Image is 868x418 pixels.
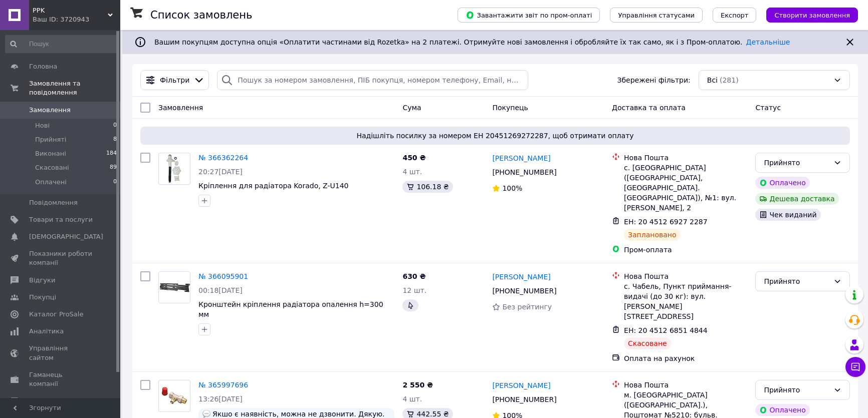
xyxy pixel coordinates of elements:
span: Всі [707,75,718,85]
span: Замовлення та повідомлення [29,79,120,97]
span: 100% [502,184,522,192]
a: Фото товару [158,380,190,412]
span: 0 [113,178,117,187]
span: 630 ₴ [402,272,425,280]
span: 4 шт. [402,395,422,403]
span: 89 [110,163,117,172]
a: № 366095901 [198,272,248,280]
div: Оплачено [755,404,809,416]
span: PPK [33,6,108,15]
span: Товари та послуги [29,215,93,224]
div: Оплачено [755,177,809,189]
a: [PERSON_NAME] [492,380,550,390]
div: Пром-оплата [624,245,747,255]
span: Відгуки [29,276,55,285]
span: 13:26[DATE] [198,395,243,403]
div: Нова Пошта [624,380,747,390]
a: Фото товару [158,271,190,303]
span: Аналітика [29,327,64,336]
span: Експорт [721,12,749,19]
button: Створити замовлення [766,8,858,23]
div: Прийнято [764,384,829,395]
img: Фото товару [159,384,190,407]
img: :speech_balloon: [202,410,210,418]
button: Експорт [713,8,757,23]
span: Покупці [29,293,56,302]
div: Нова Пошта [624,271,747,281]
span: Скасовані [35,163,69,172]
span: 12 шт. [402,286,426,294]
a: Кріплення для радіатора Korado, Z-U140 [198,182,348,190]
span: 00:18[DATE] [198,286,243,294]
button: Управління статусами [610,8,703,23]
span: Управління статусами [618,12,695,19]
span: Замовлення [158,104,203,112]
div: Нова Пошта [624,153,747,163]
input: Пошук [5,35,118,53]
span: Без рейтингу [502,303,552,311]
span: Виконані [35,149,66,158]
span: 4 шт. [402,168,422,176]
div: [PHONE_NUMBER] [490,392,558,406]
a: Фото товару [158,153,190,185]
span: Збережені фільтри: [617,75,690,85]
span: ЕН: 20 4512 6851 4844 [624,326,708,334]
div: с. Чабель, Пункт приймання-видачі (до 30 кг): вул. [PERSON_NAME][STREET_ADDRESS] [624,281,747,321]
span: Гаманець компанії [29,370,93,388]
div: с. [GEOGRAPHIC_DATA] ([GEOGRAPHIC_DATA], [GEOGRAPHIC_DATA]. [GEOGRAPHIC_DATA]), №1: вул. [PERSON_... [624,163,747,213]
span: 2 550 ₴ [402,381,433,389]
img: Фото товару [164,153,185,184]
span: Каталог ProSale [29,310,83,319]
span: Повідомлення [29,198,78,207]
div: Заплановано [624,229,681,241]
a: № 365997696 [198,381,248,389]
div: Прийнято [764,157,829,168]
div: 106.18 ₴ [402,181,453,193]
button: Чат з покупцем [845,357,865,377]
div: Ваш ID: 3720943 [33,15,120,24]
span: Статус [755,104,781,112]
span: Вашим покупцям доступна опція «Оплатити частинами від Rozetka» на 2 платежі. Отримуйте нові замов... [154,38,790,46]
span: Управління сайтом [29,344,93,362]
a: Створити замовлення [756,11,858,19]
h1: Список замовлень [150,9,252,21]
div: Скасоване [624,337,671,349]
span: Покупець [492,104,528,112]
a: Детальніше [746,38,790,46]
input: Пошук за номером замовлення, ПІБ покупця, номером телефону, Email, номером накладної [217,70,528,90]
span: 20:27[DATE] [198,168,243,176]
div: Прийнято [764,276,829,287]
span: Прийняті [35,135,66,144]
img: Фото товару [159,280,190,295]
span: Оплачені [35,178,67,187]
a: [PERSON_NAME] [492,272,550,282]
div: Дешева доставка [755,193,838,205]
span: Фільтри [160,75,189,85]
span: 0 [113,121,117,130]
div: [PHONE_NUMBER] [490,165,558,179]
span: Показники роботи компанії [29,249,93,267]
span: Завантажити звіт по пром-оплаті [466,11,592,20]
span: Створити замовлення [774,12,850,19]
span: (281) [720,76,739,84]
span: 8 [113,135,117,144]
button: Завантажити звіт по пром-оплаті [458,8,600,23]
span: Cума [402,104,421,112]
span: 450 ₴ [402,154,425,162]
a: Кронштейн кріплення радіатора опалення h=300 мм [198,300,383,318]
span: Нові [35,121,50,130]
span: 184 [106,149,117,158]
span: Маркет [29,396,55,405]
span: [DEMOGRAPHIC_DATA] [29,232,103,241]
span: ЕН: 20 4512 6927 2287 [624,218,708,226]
span: Доставка та оплата [612,104,686,112]
span: Надішліть посилку за номером ЕН 20451269272287, щоб отримати оплату [144,131,846,141]
a: № 366362264 [198,154,248,162]
div: Оплата на рахунок [624,353,747,363]
span: Головна [29,62,57,71]
span: Замовлення [29,106,71,115]
a: [PERSON_NAME] [492,153,550,163]
div: Чек виданий [755,209,820,221]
